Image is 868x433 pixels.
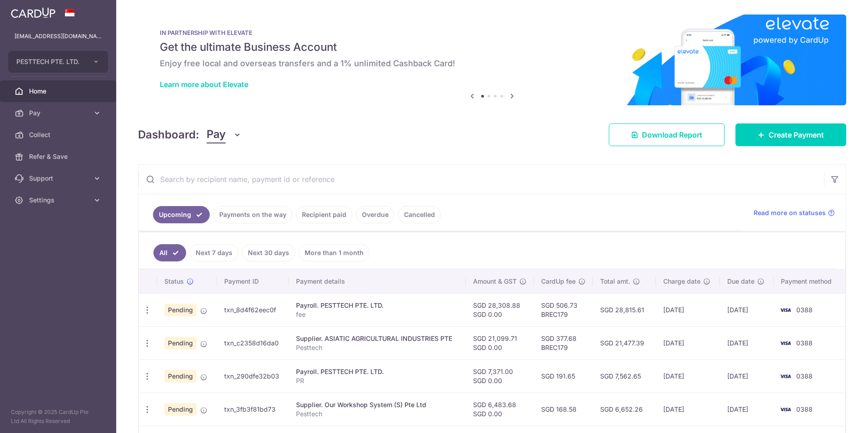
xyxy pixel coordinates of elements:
p: fee [296,310,459,319]
td: [DATE] [656,326,720,359]
th: Payment ID [217,270,289,293]
a: Create Payment [735,123,846,146]
td: [DATE] [656,293,720,326]
h6: Enjoy free local and overseas transfers and a 1% unlimited Cashback Card! [160,58,824,69]
span: Pending [164,304,197,316]
p: Pesttech [296,343,459,352]
span: Status [164,277,184,286]
td: SGD 191.65 [534,359,593,393]
p: Pesttech [296,409,459,418]
img: Bank Card [776,338,794,349]
td: SGD 168.58 [534,393,593,426]
span: CardUp fee [541,277,576,286]
td: SGD 6,652.26 [593,393,656,426]
span: Pending [164,370,197,383]
span: Pay [207,126,226,143]
a: Overdue [356,206,395,223]
div: Payroll. PESTTECH PTE. LTD. [296,367,459,376]
a: More than 1 month [299,244,370,261]
span: 0388 [796,405,813,413]
td: SGD 6,483.68 SGD 0.00 [466,393,534,426]
th: Payment details [289,270,466,293]
a: Next 30 days [242,244,295,261]
td: [DATE] [720,326,774,359]
a: Cancelled [398,206,441,223]
span: Collect [29,130,89,139]
img: CardUp [11,7,55,18]
img: Bank Card [776,404,794,415]
td: txn_c2358d16da0 [217,326,289,359]
span: 0388 [796,339,813,347]
span: Download Report [642,129,702,140]
span: 0388 [796,372,813,380]
span: Home [29,87,89,96]
td: SGD 21,477.39 [593,326,656,359]
button: PESTTECH PTE. LTD. [8,51,108,73]
span: Due date [727,277,755,286]
img: Renovation banner [138,15,846,105]
td: [DATE] [656,393,720,426]
h5: Get the ultimate Business Account [160,40,824,54]
span: Refer & Save [29,152,89,161]
a: Learn more about Elevate [160,80,248,89]
div: Supplier. Our Workshop System (S) Pte Ltd [296,400,459,409]
input: Search by recipient name, payment id or reference [138,165,824,194]
div: Payroll. PESTTECH PTE. LTD. [296,301,459,310]
div: Supplier. ASIATIC AGRICULTURAL INDUSTRIES PTE [296,334,459,343]
span: PESTTECH PTE. LTD. [16,57,84,66]
h4: Dashboard: [138,127,199,143]
a: Upcoming [153,206,210,223]
span: Pay [29,108,89,118]
span: Settings [29,196,89,205]
p: IN PARTNERSHIP WITH ELEVATE [160,29,824,36]
td: SGD 28,308.88 SGD 0.00 [466,293,534,326]
img: Bank Card [776,305,794,315]
button: Pay [207,126,242,143]
td: SGD 21,099.71 SGD 0.00 [466,326,534,359]
span: Charge date [663,277,700,286]
td: SGD 28,815.61 [593,293,656,326]
td: SGD 7,371.00 SGD 0.00 [466,359,534,393]
td: txn_8d4f62eec0f [217,293,289,326]
a: Download Report [609,123,725,146]
span: Read more on statuses [754,208,826,217]
p: [EMAIL_ADDRESS][DOMAIN_NAME] [15,32,102,41]
td: [DATE] [720,293,774,326]
span: Create Payment [769,129,824,140]
td: SGD 377.68 BREC179 [534,326,593,359]
th: Payment method [774,270,845,293]
td: txn_3fb3f81bd73 [217,393,289,426]
a: All [153,244,186,261]
td: [DATE] [656,359,720,393]
a: Next 7 days [190,244,238,261]
span: Support [29,174,89,183]
td: SGD 7,562.65 [593,359,656,393]
span: Total amt. [600,277,630,286]
img: Bank Card [776,371,794,382]
p: PR [296,376,459,385]
td: [DATE] [720,393,774,426]
iframe: Opens a widget where you can find more information [810,406,859,428]
span: Pending [164,403,197,416]
span: 0388 [796,306,813,314]
a: Read more on statuses [754,208,835,217]
span: Pending [164,337,197,349]
span: Amount & GST [473,277,517,286]
td: txn_290dfe32b03 [217,359,289,393]
a: Recipient paid [296,206,352,223]
td: [DATE] [720,359,774,393]
a: Payments on the way [213,206,292,223]
td: SGD 506.73 BREC179 [534,293,593,326]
